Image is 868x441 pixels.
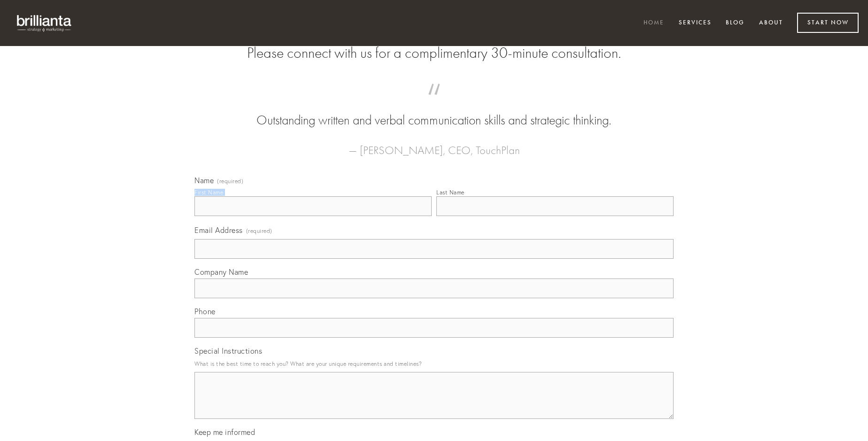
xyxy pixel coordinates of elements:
[194,357,674,370] p: What is the best time to reach you? What are your unique requirements and timelines?
[194,225,243,235] span: Email Address
[436,189,465,196] div: Last Name
[753,15,789,31] a: About
[797,13,859,33] a: Start Now
[209,93,659,111] span: “
[194,44,674,62] h2: Please connect with us for a complimentary 30-minute consultation.
[194,267,248,277] span: Company Name
[673,15,718,31] a: Services
[217,178,243,184] span: (required)
[209,93,659,130] blockquote: Outstanding written and verbal communication skills and strategic thinking.
[194,189,223,196] div: First Name
[194,176,214,185] span: Name
[9,9,80,37] img: brillianta - research, strategy, marketing
[194,346,262,356] span: Special Instructions
[246,224,272,237] span: (required)
[637,15,670,31] a: Home
[720,15,751,31] a: Blog
[194,427,255,437] span: Keep me informed
[194,307,216,316] span: Phone
[209,130,659,160] figcaption: — [PERSON_NAME], CEO, TouchPlan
